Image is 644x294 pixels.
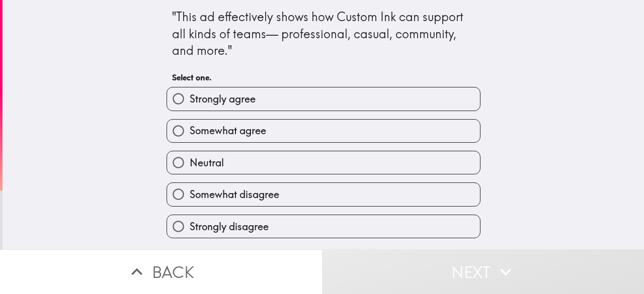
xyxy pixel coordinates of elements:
[172,72,475,83] h6: Select one.
[190,187,279,202] span: Somewhat disagree
[167,87,480,110] button: Strongly agree
[172,9,475,59] div: "This ad effectively shows how Custom Ink can support all kinds of teams— professional, casual, c...
[167,215,480,238] button: Strongly disagree
[190,156,224,170] span: Neutral
[190,124,266,138] span: Somewhat agree
[167,151,480,174] button: Neutral
[167,120,480,142] button: Somewhat agree
[190,92,256,106] span: Strongly agree
[167,183,480,206] button: Somewhat disagree
[322,249,644,294] button: Next
[190,220,269,234] span: Strongly disagree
